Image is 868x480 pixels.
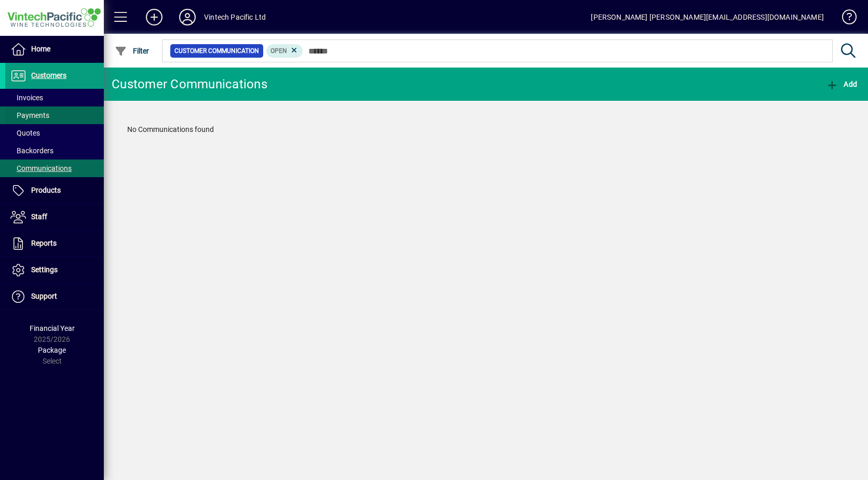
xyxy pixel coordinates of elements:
span: Package [38,346,66,354]
a: Quotes [5,124,104,142]
button: Filter [112,42,152,60]
a: Products [5,178,104,204]
a: Knowledge Base [834,2,855,36]
span: Home [31,45,50,53]
button: Add [138,8,171,26]
span: Settings [31,265,58,274]
span: Backorders [10,146,53,155]
span: Products [31,186,61,194]
span: Open [270,47,287,55]
div: Vintech Pacific Ltd [204,9,266,25]
div: [PERSON_NAME] [PERSON_NAME][EMAIL_ADDRESS][DOMAIN_NAME] [591,9,824,25]
span: Customers [31,71,66,79]
div: Customer Communications [112,76,267,92]
span: Customer Communication [174,46,259,56]
button: Profile [171,8,204,26]
a: Home [5,36,104,62]
span: Communications [10,164,72,172]
a: Communications [5,159,104,177]
a: Reports [5,231,104,257]
span: Quotes [10,129,40,137]
a: Staff [5,204,104,230]
span: Financial Year [30,324,75,332]
button: Add [823,75,860,94]
a: Support [5,284,104,310]
mat-chip: Open Status: Open [266,44,303,58]
span: Support [31,292,57,300]
span: Invoices [10,94,43,102]
a: Backorders [5,142,104,159]
span: Add [826,80,857,88]
span: Filter [115,47,150,55]
span: Payments [10,111,49,119]
span: Staff [31,212,47,221]
span: Reports [31,239,57,247]
a: Settings [5,257,104,283]
a: Invoices [5,89,104,106]
div: No Communications found [117,114,855,145]
a: Payments [5,106,104,124]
